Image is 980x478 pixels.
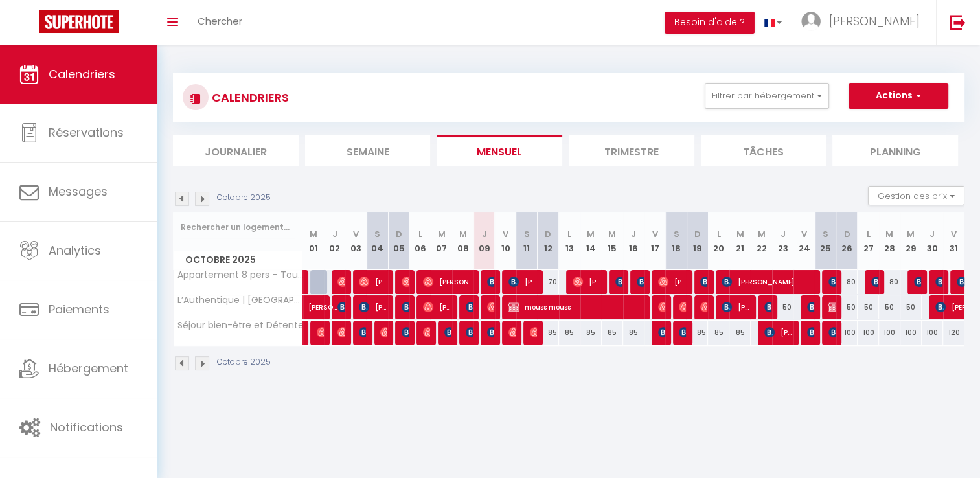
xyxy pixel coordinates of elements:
[176,295,305,305] span: L’Authentique | [GEOGRAPHIC_DATA]
[708,321,729,345] div: 85
[922,321,943,345] div: 100
[409,212,431,270] th: 06
[679,320,686,345] span: Sev Dupuis
[729,321,751,345] div: 85
[751,212,772,270] th: 22
[602,212,623,270] th: 15
[694,228,701,240] abbr: D
[871,269,878,294] span: [PERSON_NAME]
[303,321,310,345] a: Holder Rosan-Ramilicie
[49,124,124,141] span: Réservations
[717,228,721,240] abbr: L
[516,212,538,270] th: 11
[337,295,345,319] span: [PERSON_NAME]
[317,320,324,345] span: [PERSON_NAME]
[637,269,644,294] span: [PERSON_NAME]
[176,321,304,330] span: Séjour bien-être et Détente
[423,269,473,294] span: [PERSON_NAME]
[173,135,299,166] li: Journalier
[687,321,708,345] div: 85
[843,228,850,240] abbr: D
[508,320,516,345] span: [PERSON_NAME]
[623,212,644,270] th: 16
[868,186,964,205] button: Gestion des prix
[879,321,900,345] div: 100
[49,301,109,317] span: Paiements
[801,12,821,31] img: ...
[217,356,271,369] p: Octobre 2025
[567,228,571,240] abbr: L
[836,212,858,270] th: 26
[438,228,446,240] abbr: M
[705,83,829,109] button: Filtrer par hébergement
[758,228,766,240] abbr: M
[858,212,879,270] th: 27
[359,320,366,345] span: [PERSON_NAME]
[658,295,665,319] span: [PERSON_NAME]
[885,228,893,240] abbr: M
[503,228,508,240] abbr: V
[559,321,580,345] div: 85
[879,212,900,270] th: 28
[793,212,815,270] th: 24
[644,212,666,270] th: 17
[538,270,559,294] div: 70
[49,183,108,199] span: Messages
[879,295,900,319] div: 50
[487,295,494,319] span: [PERSON_NAME]
[181,216,295,239] input: Rechercher un logement...
[324,212,345,270] th: 02
[39,10,119,33] img: Super Booking
[50,419,123,435] span: Notifications
[823,228,828,240] abbr: S
[508,269,537,294] span: [PERSON_NAME]
[305,135,431,166] li: Semaine
[907,228,915,240] abbr: M
[359,295,387,319] span: [PERSON_NAME]
[487,320,494,345] span: [PERSON_NAME]
[849,83,948,109] button: Actions
[658,320,665,345] span: [PERSON_NAME]
[423,295,451,319] span: [PERSON_NAME]
[487,269,494,294] span: [PERSON_NAME]
[359,269,387,294] span: [PERSON_NAME]
[530,320,537,345] span: [PERSON_NAME]
[781,228,786,240] abbr: J
[452,212,473,270] th: 08
[573,269,601,294] span: [PERSON_NAME]
[374,228,380,240] abbr: S
[303,270,310,295] a: Remzi Zedmia
[658,269,687,294] span: [PERSON_NAME]
[466,295,473,319] span: [PERSON_NAME]
[423,320,430,345] span: [PERSON_NAME]
[729,212,751,270] th: 21
[217,192,271,204] p: Octobre 2025
[943,321,964,345] div: 120
[303,295,325,320] a: [PERSON_NAME]
[665,12,755,34] button: Besoin d'aide ?
[337,320,345,345] span: [PERSON_NAME]
[679,295,686,319] span: [PERSON_NAME]
[308,288,338,313] span: [PERSON_NAME]
[353,228,359,240] abbr: V
[481,228,486,240] abbr: J
[914,269,921,294] span: [PERSON_NAME]
[764,295,771,319] span: [PERSON_NAME]
[602,321,623,345] div: 85
[444,320,451,345] span: [PERSON_NAME]
[929,228,935,240] abbr: J
[652,228,657,240] abbr: V
[951,228,957,240] abbr: V
[174,251,302,269] span: Octobre 2025
[815,212,836,270] th: 25
[524,228,530,240] abbr: S
[673,228,679,240] abbr: S
[49,66,115,82] span: Calendriers
[615,269,622,294] span: [PERSON_NAME]
[396,228,402,240] abbr: D
[764,320,793,345] span: [PERSON_NAME]
[836,321,858,345] div: 100
[631,228,636,240] abbr: J
[700,295,707,319] span: [PERSON_NAME]
[580,212,602,270] th: 14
